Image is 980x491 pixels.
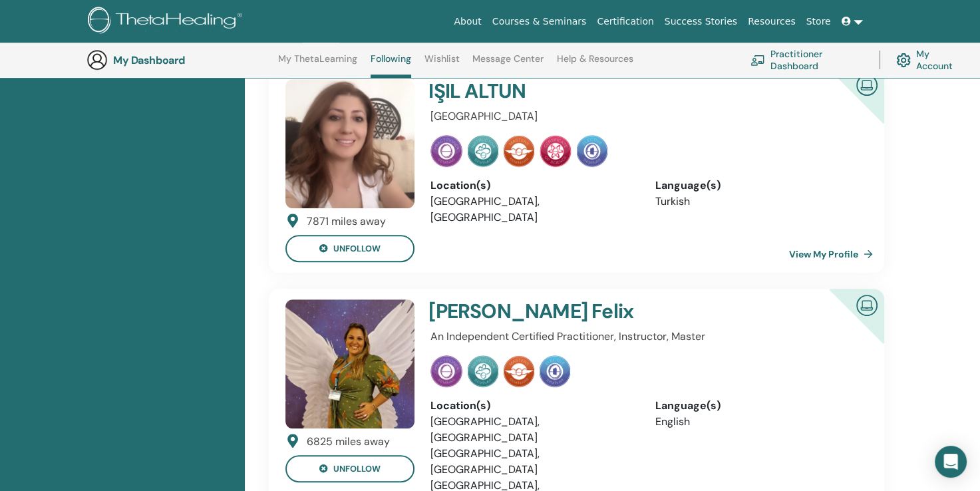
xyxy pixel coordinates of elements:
[655,178,860,194] div: Language(s)
[430,194,635,226] li: [GEOGRAPHIC_DATA], [GEOGRAPHIC_DATA]
[487,9,592,34] a: Courses & Seminars
[789,241,878,267] a: View My Profile
[285,235,414,262] button: unfollow
[655,398,860,414] div: Language(s)
[801,9,836,34] a: Store
[896,45,963,75] a: My Account
[896,50,911,71] img: cog.svg
[428,299,786,323] h4: [PERSON_NAME] Felix
[88,7,247,37] img: logo.png
[285,299,414,428] img: default.jpg
[428,79,786,103] h4: IŞIL ALTUN
[430,329,860,345] p: An Independent Certified Practitioner, Instructor, Master
[557,53,633,75] a: Help & Resources
[430,446,635,478] li: [GEOGRAPHIC_DATA], [GEOGRAPHIC_DATA]
[86,49,108,71] img: generic-user-icon.jpg
[430,414,635,446] li: [GEOGRAPHIC_DATA], [GEOGRAPHIC_DATA]
[750,45,863,75] a: Practitioner Dashboard
[655,414,860,430] li: English
[935,446,967,478] div: Open Intercom Messenger
[851,289,883,319] img: Certified Online Instructor
[285,455,414,482] button: unfollow
[808,289,884,365] div: Certified Online Instructor
[113,54,246,67] h3: My Dashboard
[472,53,544,75] a: Message Center
[424,53,460,75] a: Wishlist
[430,398,635,414] div: Location(s)
[371,53,411,78] a: Following
[655,194,860,210] li: Turkish
[278,53,357,75] a: My ThetaLearning
[307,214,386,230] div: 7871 miles away
[742,9,801,34] a: Resources
[448,9,486,34] a: About
[659,9,742,34] a: Success Stories
[307,434,390,450] div: 6825 miles away
[851,69,883,99] img: Certified Online Instructor
[591,9,659,34] a: Certification
[285,79,414,208] img: default.jpg
[750,55,765,65] img: chalkboard-teacher.svg
[430,108,860,124] p: [GEOGRAPHIC_DATA]
[430,178,635,194] div: Location(s)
